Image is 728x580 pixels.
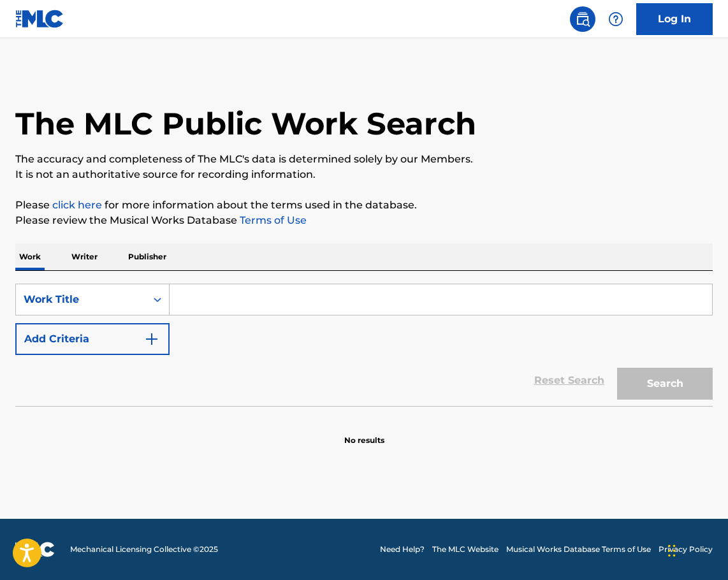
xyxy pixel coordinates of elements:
img: MLC Logo [15,10,64,28]
div: Work Title [24,292,138,307]
a: Terms of Use [237,214,307,226]
p: Writer [68,243,101,270]
p: Please for more information about the terms used in the database. [15,198,713,213]
form: Search Form [15,284,713,406]
img: logo [15,542,55,557]
p: Work [15,243,45,270]
div: Help [603,6,629,32]
p: It is not an authoritative source for recording information. [15,167,713,182]
a: Public Search [570,6,595,32]
p: No results [344,419,384,446]
a: Privacy Policy [659,544,713,555]
p: The accuracy and completeness of The MLC's data is determined solely by our Members. [15,152,713,167]
a: Log In [636,3,713,35]
a: Need Help? [380,544,425,555]
p: Publisher [124,243,170,270]
span: Mechanical Licensing Collective © 2025 [70,544,218,555]
a: The MLC Website [432,544,499,555]
img: search [575,11,590,27]
h1: The MLC Public Work Search [15,105,476,143]
iframe: Chat Widget [664,519,728,580]
p: Please review the Musical Works Database [15,213,713,228]
div: Drag [668,532,676,570]
a: click here [52,199,102,211]
img: help [608,11,623,27]
a: Musical Works Database Terms of Use [506,544,651,555]
img: 9d2ae6d4665cec9f34b9.svg [144,331,159,347]
button: Add Criteria [15,323,170,355]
